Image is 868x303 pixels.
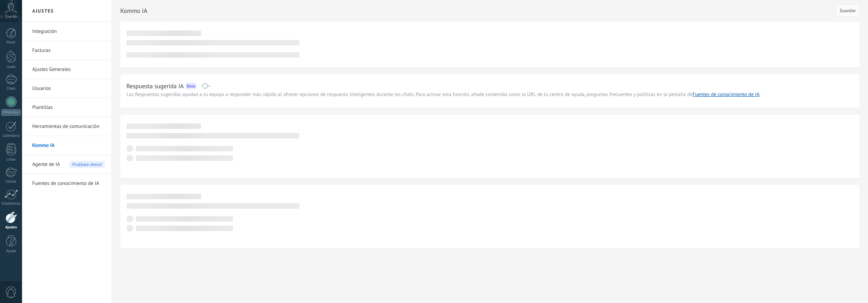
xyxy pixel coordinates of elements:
div: Estadísticas [1,202,21,206]
li: Usuarios [22,79,112,98]
li: Plantillas [22,98,112,117]
li: Fuentes de conocimiento de IA [22,174,112,193]
a: Facturas [32,41,105,60]
li: Kommo IA [22,136,112,155]
a: Agente de IA Pruébalo ahora! [32,155,105,174]
div: Panel [1,40,21,45]
div: Chats [1,87,21,91]
li: Facturas [22,41,112,60]
span: Pruébalo ahora! [70,161,105,168]
div: Ayuda [1,249,21,253]
a: Usuarios [32,79,105,98]
a: Kommo IA [32,136,105,155]
div: WhatsApp [1,109,21,116]
li: Agente de IA [22,155,112,174]
li: Herramientas de comunicación [22,117,112,136]
div: Listas [1,157,21,162]
a: Fuentes de conocimiento de IA [32,174,105,193]
a: Plantillas [32,98,105,117]
button: Guardar [836,4,860,17]
div: Ajustes [1,225,21,230]
span: Agente de IA [32,155,60,174]
a: Ajustes Generales [32,60,105,79]
a: Integración [32,22,105,41]
a: Fuentes de conocimiento de IA [692,91,759,98]
div: Leads [1,65,21,69]
span: Guardar [840,8,856,13]
a: Herramientas de comunicación [32,117,105,136]
div: Correo [1,179,21,184]
h2: Respuesta sugerida IA [126,82,184,90]
div: Beta [186,83,196,89]
span: Cuenta [5,15,17,19]
li: Integración [22,22,112,41]
span: Las Respuestas sugeridas ayudan a tu equipo a responder más rápido al ofrecer opciones de respues... [126,91,761,98]
div: Calendario [1,134,21,138]
h2: Kommo IA [120,4,836,18]
li: Ajustes Generales [22,60,112,79]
